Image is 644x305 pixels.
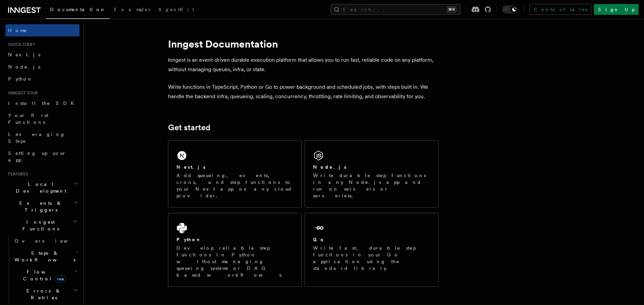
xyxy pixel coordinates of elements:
[313,164,347,170] h2: Node.js
[5,61,79,73] a: Node.js
[8,27,27,34] span: Home
[50,7,106,12] span: Documentation
[168,213,302,287] a: PythonDevelop reliable step functions in Python without managing queueing systems or DAG based wo...
[305,140,438,207] a: Node.jsWrite durable step functions in any Node.js app and run on servers or serverless.
[12,247,79,266] button: Steps & Workflows
[5,49,79,61] a: Next.js
[305,213,438,287] a: GoWrite fast, durable step functions in your Go application using the standard library.
[8,64,40,70] span: Node.js
[5,219,73,232] span: Inngest Functions
[12,287,73,301] span: Errors & Retries
[8,132,65,144] span: Leveraging Steps
[313,245,430,272] p: Write fast, durable step functions in your Go application using the standard library.
[176,172,293,199] p: Add queueing, events, crons, and step functions to your Next app on any cloud provider.
[447,6,456,13] kbd: ⌘K
[176,245,293,278] p: Develop reliable step functions in Python without managing queueing systems or DAG based workflows.
[8,150,66,163] span: Setting up your app
[12,250,75,263] span: Steps & Workflows
[8,101,78,106] span: Install the SDK
[55,275,66,283] span: new
[594,4,639,15] a: Sign Up
[154,2,198,18] a: AgentKit
[5,178,79,197] button: Local Development
[331,4,460,15] button: Search...⌘K
[5,171,28,177] span: Features
[5,197,79,216] button: Events & Triggers
[8,113,48,125] span: Your first Functions
[313,172,430,199] p: Write durable step functions in any Node.js app and run on servers or serverless.
[168,82,438,101] p: Write functions in TypeScript, Python or Go to power background and scheduled jobs, with steps bu...
[529,4,591,15] a: Contact sales
[5,109,79,128] a: Your first Functions
[5,97,79,109] a: Install the SDK
[8,76,33,82] span: Python
[168,38,438,50] h1: Inngest Documentation
[110,2,154,18] a: Examples
[12,266,79,285] button: Flow Controlnew
[15,238,84,244] span: Overview
[5,73,79,85] a: Python
[313,236,325,243] h2: Go
[5,200,74,213] span: Events & Triggers
[5,216,79,235] button: Inngest Functions
[168,140,302,207] a: Next.jsAdd queueing, events, crons, and step functions to your Next app on any cloud provider.
[12,269,74,282] span: Flow Control
[168,123,210,132] a: Get started
[5,90,38,96] span: Inngest tour
[12,235,79,247] a: Overview
[46,2,110,19] a: Documentation
[168,55,438,74] p: Inngest is an event-driven durable execution platform that allows you to run fast, reliable code ...
[5,42,35,47] span: Quick start
[12,285,79,304] button: Errors & Retries
[176,236,201,243] h2: Python
[5,128,79,147] a: Leveraging Steps
[176,164,206,170] h2: Next.js
[114,7,150,12] span: Examples
[8,52,40,57] span: Next.js
[158,7,194,12] span: AgentKit
[502,5,518,13] button: Toggle dark mode
[5,147,79,166] a: Setting up your app
[5,181,74,194] span: Local Development
[5,24,79,36] a: Home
